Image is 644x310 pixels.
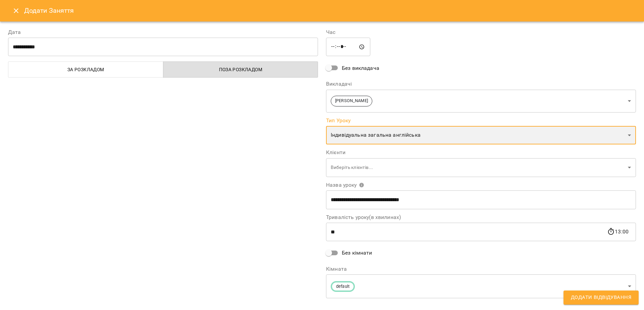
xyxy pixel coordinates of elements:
[359,182,364,188] svg: Вкажіть назву уроку або виберіть клієнтів
[326,215,636,220] label: Тривалість уроку(в хвилинах)
[8,3,24,19] button: Close
[563,291,639,305] button: Додати Відвідування
[332,283,354,290] span: default
[326,274,636,298] div: default
[24,5,636,16] h6: Додати Заняття
[571,293,631,302] span: Додати Відвідування
[342,64,379,72] span: Без викладача
[326,30,636,35] label: Час
[326,150,636,155] label: Клієнти
[8,30,318,35] label: Дата
[331,164,625,171] p: Виберіть клієнтів...
[326,81,636,87] label: Викладачі
[326,89,636,113] div: [PERSON_NAME]
[326,118,636,123] label: Тип Уроку
[8,61,163,78] button: За розкладом
[167,65,314,74] span: Поза розкладом
[326,126,636,145] div: Індивідуальна загальна англійська
[163,61,318,78] button: Поза розкладом
[326,266,636,272] label: Кімната
[326,182,364,188] span: Назва уроку
[12,65,159,74] span: За розкладом
[326,158,636,177] div: Виберіть клієнтів...
[342,249,372,257] span: Без кімнати
[331,98,372,104] span: [PERSON_NAME]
